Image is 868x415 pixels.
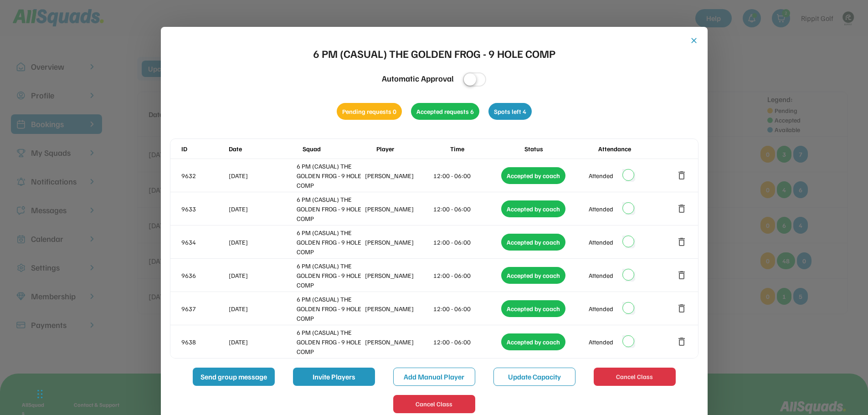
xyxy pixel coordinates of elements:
div: [DATE] [229,204,295,214]
button: delete [676,236,687,247]
div: Squad [303,144,375,154]
div: Player [376,144,448,154]
div: 9634 [181,237,227,247]
div: 6 PM (CASUAL) THE GOLDEN FROG - 9 HOLE COMP [297,261,363,290]
div: 9636 [181,271,227,280]
div: Pending requests 0 [337,103,402,120]
button: Cancel Class [594,368,676,386]
div: 6 PM (CASUAL) THE GOLDEN FROG - 9 HOLE COMP [297,294,363,323]
button: Add Manual Player [393,368,475,386]
div: Automatic Approval [382,72,454,85]
div: 12:00 - 06:00 [433,237,500,247]
div: Status [524,144,596,154]
div: Attended [589,337,613,347]
button: close [689,36,699,45]
div: Accepted by coach [501,300,565,317]
div: Attended [589,271,613,280]
div: Accepted requests 6 [411,103,479,120]
button: Update Capacity [493,368,575,386]
div: Date [229,144,301,154]
div: [PERSON_NAME] [365,271,431,280]
div: Attended [589,171,613,180]
div: 12:00 - 06:00 [433,204,500,214]
div: Spots left 4 [488,103,532,120]
div: Time [450,144,522,154]
div: Accepted by coach [501,200,565,217]
button: delete [676,203,687,214]
div: Accepted by coach [501,167,565,184]
div: Attended [589,237,613,247]
button: delete [676,303,687,314]
div: Accepted by coach [501,267,565,284]
div: 6 PM (CASUAL) THE GOLDEN FROG - 9 HOLE COMP [297,328,363,356]
div: 6 PM (CASUAL) THE GOLDEN FROG - 9 HOLE COMP [297,228,363,256]
div: 12:00 - 06:00 [433,271,500,280]
div: [PERSON_NAME] [365,171,431,180]
div: [DATE] [229,271,295,280]
div: [PERSON_NAME] [365,304,431,313]
div: Accepted by coach [501,234,565,251]
div: 12:00 - 06:00 [433,171,500,180]
button: Send group message [193,368,275,386]
div: Accepted by coach [501,333,565,350]
button: delete [676,170,687,181]
div: [DATE] [229,171,295,180]
div: Attended [589,304,613,313]
div: [PERSON_NAME] [365,237,431,247]
div: 9633 [181,204,227,214]
button: Invite Players [293,368,375,386]
div: 6 PM (CASUAL) THE GOLDEN FROG - 9 HOLE COMP [297,161,363,190]
div: Attended [589,204,613,214]
div: 9632 [181,171,227,180]
div: Attendance [598,144,670,154]
button: delete [676,336,687,347]
div: [PERSON_NAME] [365,337,431,347]
div: [DATE] [229,237,295,247]
div: ID [181,144,227,154]
div: [PERSON_NAME] [365,204,431,214]
button: Cancel Class [393,395,475,413]
div: 12:00 - 06:00 [433,304,500,313]
div: [DATE] [229,337,295,347]
button: delete [676,270,687,281]
div: 6 PM (CASUAL) THE GOLDEN FROG - 9 HOLE COMP [297,195,363,223]
div: 12:00 - 06:00 [433,337,500,347]
div: 6 PM (CASUAL) THE GOLDEN FROG - 9 HOLE COMP [313,45,555,61]
div: [DATE] [229,304,295,313]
